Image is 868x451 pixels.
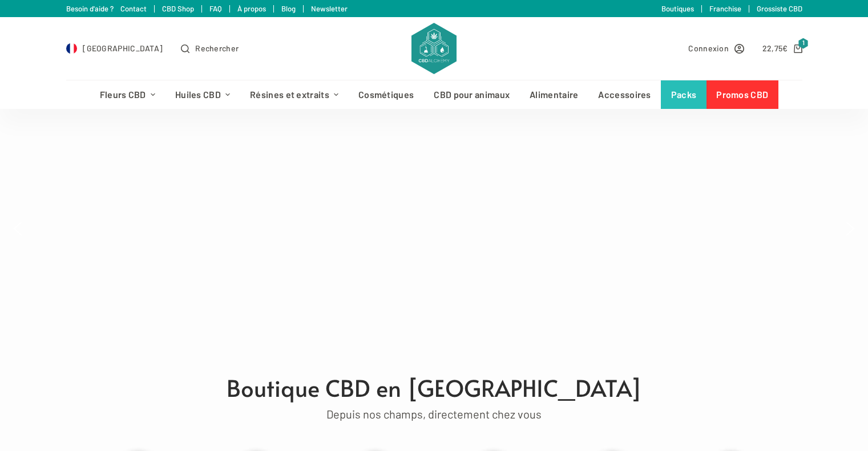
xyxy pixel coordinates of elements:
a: Huiles CBD [165,80,240,109]
a: Panier d’achat [762,42,802,55]
span: 1 [798,38,809,49]
a: Alimentaire [520,80,588,109]
nav: Menu d’en-tête [90,80,778,109]
a: Newsletter [311,4,348,13]
a: Boutiques [661,4,694,13]
a: Besoin d'aide ? Contact [66,4,147,13]
button: Ouvrir le formulaire de recherche [181,42,239,55]
a: Accessoires [588,80,661,109]
img: CBD Alchemy [411,23,456,74]
a: Résines et extraits [240,80,349,109]
a: Cosmétiques [349,80,424,109]
span: Rechercher [195,42,239,55]
a: CBD Shop [162,4,194,13]
a: Connexion [688,42,744,55]
a: Packs [661,80,706,109]
a: Fleurs CBD [90,80,165,109]
a: Franchise [709,4,741,13]
div: Depuis nos champs, directement chez vous [72,405,797,424]
img: FR Flag [66,43,78,54]
span: Connexion [688,42,729,55]
span: [GEOGRAPHIC_DATA] [83,42,163,55]
span: € [782,43,788,53]
a: CBD pour animaux [424,80,520,109]
img: next arrow [841,220,859,238]
a: Grossiste CBD [757,4,802,13]
a: FAQ [209,4,222,13]
bdi: 22,75 [762,43,788,53]
img: previous arrow [9,220,27,238]
a: Blog [281,4,296,13]
a: Promos CBD [706,80,778,109]
a: À propos [237,4,266,13]
a: Select Country [66,42,163,55]
h1: Boutique CBD en [GEOGRAPHIC_DATA] [72,371,797,405]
